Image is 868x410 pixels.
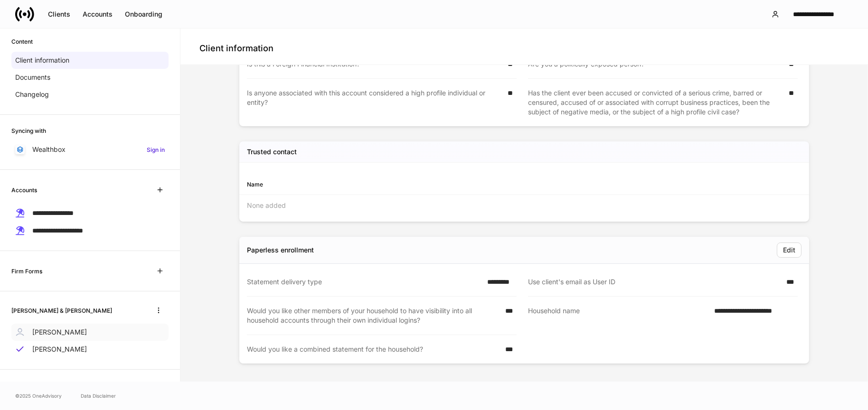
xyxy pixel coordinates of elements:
[11,141,169,158] a: WealthboxSign in
[247,245,314,255] div: Paperless enrollment
[11,267,42,276] h6: Firm Forms
[32,145,66,154] p: Wealthbox
[42,7,76,22] button: Clients
[11,52,169,69] a: Client information
[48,11,70,18] div: Clients
[783,247,795,253] div: Edit
[15,56,69,65] p: Client information
[528,306,708,326] div: Household name
[76,7,119,22] button: Accounts
[11,341,169,358] a: [PERSON_NAME]
[247,147,297,157] h5: Trusted contact
[11,69,169,86] a: Documents
[32,345,87,354] p: [PERSON_NAME]
[528,277,781,287] div: Use client's email as User ID
[11,306,112,315] h6: [PERSON_NAME] & [PERSON_NAME]
[247,277,481,287] div: Statement delivery type
[15,90,49,99] p: Changelog
[247,180,524,189] div: Name
[11,126,46,135] h6: Syncing with
[247,88,502,117] div: Is anyone associated with this account considered a high profile individual or entity?
[239,195,809,216] div: None added
[528,88,783,117] div: Has the client ever been accused or convicted of a serious crime, barred or censured, accused of ...
[777,242,802,258] button: Edit
[125,11,162,18] div: Onboarding
[247,306,500,325] div: Would you like other members of your household to have visibility into all household accounts thr...
[119,7,169,22] button: Onboarding
[199,43,274,54] h4: Client information
[11,86,169,103] a: Changelog
[81,392,116,400] a: Data Disclaimer
[83,11,113,18] div: Accounts
[147,145,165,154] h6: Sign in
[15,392,62,400] span: © 2025 OneAdvisory
[32,327,87,337] p: [PERSON_NAME]
[11,324,169,341] a: [PERSON_NAME]
[247,345,500,354] div: Would you like a combined statement for the household?
[15,73,50,82] p: Documents
[11,186,37,195] h6: Accounts
[11,37,33,46] h6: Content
